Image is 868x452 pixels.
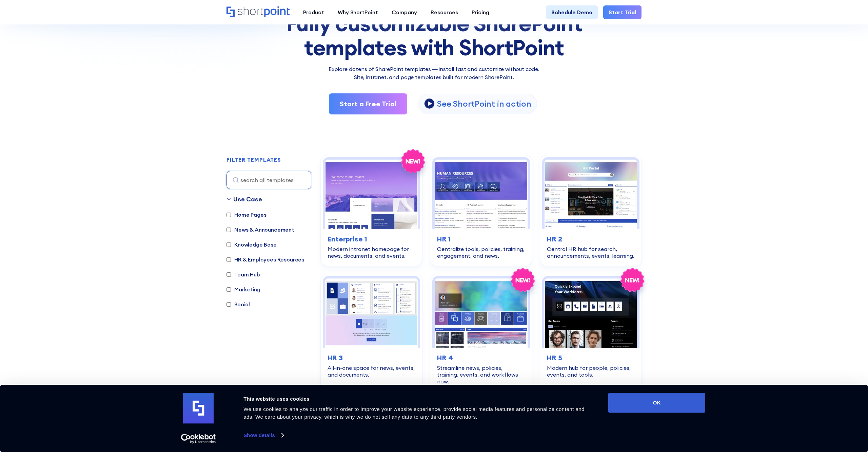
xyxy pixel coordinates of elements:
[226,157,281,163] h2: FILTER TEMPLATES
[435,278,527,348] img: HR 4 – SharePoint HR Intranet Template: Streamline news, policies, training, events, and workflow...
[321,274,422,392] a: HR 3 – HR Intranet Template: All‑in‑one space for news, events, and documents.HR 3All‑in‑one spac...
[328,353,415,363] h3: HR 3
[321,155,422,266] a: Enterprise 1 – SharePoint Homepage Design: Modern intranet homepage for news, documents, and even...
[243,395,593,403] div: This website uses cookies
[226,287,231,292] input: Marketing
[226,272,231,277] input: Team Hub
[226,211,266,219] label: Home Pages
[540,274,642,392] a: HR 5 – Human Resource Template: Modern hub for people, policies, events, and tools.HR 5Modern hub...
[243,406,585,420] span: We use cookies to analyze our traffic in order to improve your website experience, provide social...
[385,5,424,19] a: Company
[472,8,489,16] div: Pricing
[540,155,642,266] a: HR 2 - HR Intranet Portal: Central HR hub for search, announcements, events, learning.HR 2Central...
[545,278,637,348] img: HR 5 – Human Resource Template: Modern hub for people, policies, events, and tools.
[226,242,231,247] input: Knowledge Base
[392,8,417,16] div: Company
[547,364,635,378] div: Modern hub for people, policies, events, and tools.
[435,160,527,229] img: HR 1 – Human Resources Template: Centralize tools, policies, training, engagement, and news.
[545,160,637,229] img: HR 2 - HR Intranet Portal: Central HR hub for search, announcements, events, learning.
[547,246,635,259] div: Central HR hub for search, announcements, events, learning.
[338,8,378,16] div: Why ShortPoint
[329,93,407,114] a: Start a Free Trial
[226,257,231,262] input: HR & Employees Resources
[430,155,532,266] a: HR 1 – Human Resources Template: Centralize tools, policies, training, engagement, and news.HR 1C...
[243,430,283,440] a: Show details
[437,353,525,363] h3: HR 4
[226,213,231,217] input: Home Pages
[328,234,415,244] h3: Enterprise 1
[226,225,294,234] label: News & Announcement
[437,246,525,259] div: Centralize tools, policies, training, engagement, and news.
[226,228,231,232] input: News & Announcement
[437,364,525,385] div: Streamline news, policies, training, events, and workflows now.
[226,65,642,81] p: Explore dozens of SharePoint templates — install fast and customize without code. Site, intranet,...
[437,98,531,109] p: See ShortPoint in action
[546,5,598,19] a: Schedule Demo
[328,364,415,378] div: All‑in‑one space for news, events, and documents.
[226,6,290,18] a: Home
[547,353,635,363] h3: HR 5
[226,240,277,249] label: Knowledge Base
[328,246,415,259] div: Modern intranet homepage for news, documents, and events.
[303,8,324,16] div: Product
[296,5,331,19] a: Product
[325,278,418,348] img: HR 3 – HR Intranet Template: All‑in‑one space for news, events, and documents.
[547,234,635,244] h3: HR 2
[226,285,260,293] label: Marketing
[431,8,458,16] div: Resources
[226,255,304,264] label: HR & Employees Resources
[183,393,214,423] img: logo
[226,171,311,189] input: search all templates
[418,94,537,114] a: open lightbox
[608,393,705,413] button: OK
[226,300,250,308] label: Social
[226,12,642,59] div: Fully customizable SharePoint templates with ShortPoint
[430,274,532,392] a: HR 4 – SharePoint HR Intranet Template: Streamline news, policies, training, events, and workflow...
[424,5,465,19] a: Resources
[325,160,418,229] img: Enterprise 1 – SharePoint Homepage Design: Modern intranet homepage for news, documents, and events.
[331,5,385,19] a: Why ShortPoint
[226,302,231,307] input: Social
[437,234,525,244] h3: HR 1
[169,434,228,444] a: Usercentrics Cookiebot - opens in a new window
[233,195,262,204] div: Use Case
[465,5,496,19] a: Pricing
[226,270,260,278] label: Team Hub
[603,5,642,19] a: Start Trial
